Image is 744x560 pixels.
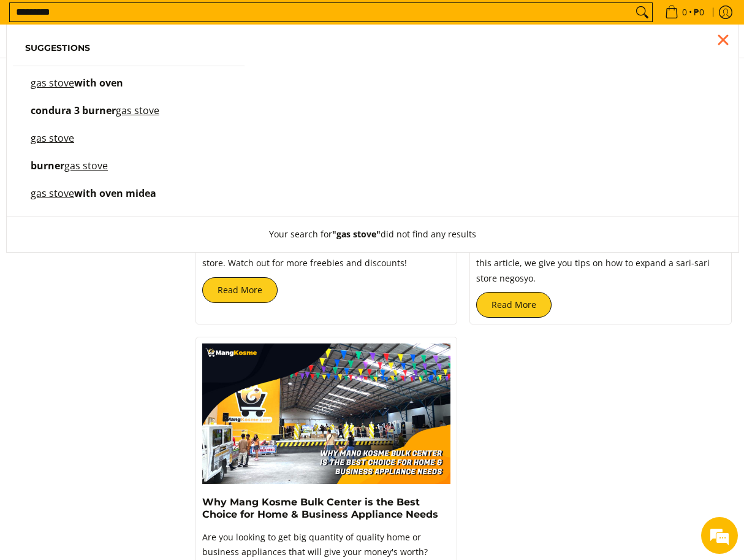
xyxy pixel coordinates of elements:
span: with oven midea [74,186,156,200]
textarea: Type your message and hit 'Enter' [6,335,233,378]
a: condura 3 burner gas stove [25,106,232,128]
mark: gas stove [116,104,159,117]
button: Search [632,3,652,21]
strong: "gas stove" [332,228,381,240]
div: Minimize live chat window [201,6,230,36]
a: gas stove [25,134,232,155]
div: Close pop up [714,31,732,49]
span: Here at [GEOGRAPHIC_DATA], we empower every [DEMOGRAPHIC_DATA] to have their own business, and fo... [476,226,718,283]
mark: gas stove [31,76,74,90]
p: gas stove [31,134,74,155]
a: gas stove with oven midea [25,189,232,210]
h6: Suggestions [25,43,232,53]
img: https://mangkosme.com/pages/bulk-center [202,343,451,483]
span: with oven [74,76,123,90]
a: Why Mang Kosme Bulk Center is the Best Choice for Home & Business Appliance Needs [202,496,438,520]
span: 0 [680,8,689,17]
span: ₱0 [692,8,706,17]
p: burner gas stove [31,161,108,183]
p: gas stove with oven [31,79,123,100]
span: We're online! [71,155,169,278]
button: Your search for"gas stove"did not find any results [257,217,488,251]
p: condura 3 burner gas stove [31,106,159,128]
p: gas stove with oven midea [31,189,156,210]
a: gas stove with oven [25,79,232,100]
span: Your home appliances warehouse sale partner in the [GEOGRAPHIC_DATA], Mang Kosme, finally open it... [202,226,442,269]
mark: gas stove [64,159,108,172]
a: burner gas stove [25,161,232,183]
span: • [661,6,708,19]
span: condura 3 burner [31,104,116,117]
span: burner [31,159,64,172]
div: Chat with us now [64,69,206,85]
mark: gas stove [31,131,74,145]
a: Read More [476,292,552,318]
a: Read More [202,277,278,303]
mark: gas stove [31,186,74,200]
